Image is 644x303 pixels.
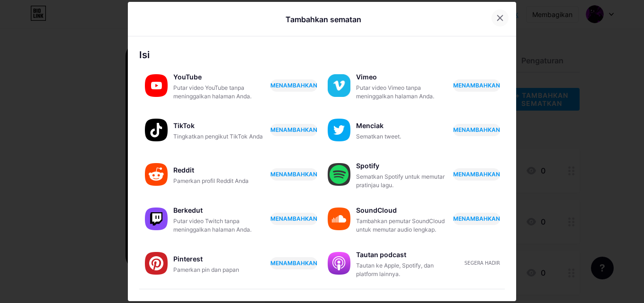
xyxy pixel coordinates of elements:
[173,166,194,174] font: Reddit
[453,168,500,181] button: MENAMBAHKAN
[453,82,500,89] font: MENAMBAHKAN
[328,208,350,230] img: soundcloud
[328,119,350,141] img: twitter
[328,252,350,275] img: tautan podcast
[145,252,168,275] img: Pinterest
[270,82,317,89] font: MENAMBAHKAN
[453,124,500,136] button: MENAMBAHKAN
[465,260,500,266] font: Segera hadir
[173,84,251,100] font: Putar video YouTube tanpa meninggalkan halaman Anda.
[139,49,150,61] font: Isi
[356,206,397,214] font: SoundCloud
[356,121,384,130] font: Menciak
[356,162,379,170] font: Spotify
[286,15,361,24] font: Tambahkan sematan
[453,171,500,178] font: MENAMBAHKAN
[173,73,202,81] font: YouTube
[356,217,445,233] font: Tambahkan pemutar SoundCloud untuk memutar audio lengkap.
[173,255,203,263] font: Pinterest
[270,79,317,92] button: MENAMBAHKAN
[328,163,350,186] img: Spotify
[173,121,195,130] font: TikTok
[356,73,377,81] font: Vimeo
[270,257,317,269] button: MENAMBAHKAN
[453,126,500,133] font: MENAMBAHKAN
[270,171,317,178] font: MENAMBAHKAN
[173,177,249,184] font: Pamerkan profil Reddit Anda
[270,215,317,222] font: MENAMBAHKAN
[356,251,406,259] font: Tautan podcast
[453,79,500,92] button: MENAMBAHKAN
[453,213,500,225] button: MENAMBAHKAN
[173,266,239,273] font: Pamerkan pin dan papan
[270,213,317,225] button: MENAMBAHKAN
[270,260,317,267] font: MENAMBAHKAN
[270,124,317,136] button: MENAMBAHKAN
[145,163,168,186] img: reddit
[356,262,434,277] font: Tautan ke Apple, Spotify, dan platform lainnya.
[356,84,434,100] font: Putar video Vimeo tanpa meninggalkan halaman Anda.
[145,119,168,141] img: tiktok
[356,173,445,189] font: Sematkan Spotify untuk memutar pratinjau lagu.
[356,133,401,140] font: Sematkan tweet.
[270,126,317,133] font: MENAMBAHKAN
[173,217,251,233] font: Putar video Twitch tanpa meninggalkan halaman Anda.
[145,208,168,230] img: berkedut
[270,168,317,181] button: MENAMBAHKAN
[453,215,500,222] font: MENAMBAHKAN
[328,74,350,97] img: vimeo
[173,133,263,140] font: Tingkatkan pengikut TikTok Anda
[173,206,203,214] font: Berkedut
[145,74,168,97] img: Youtube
